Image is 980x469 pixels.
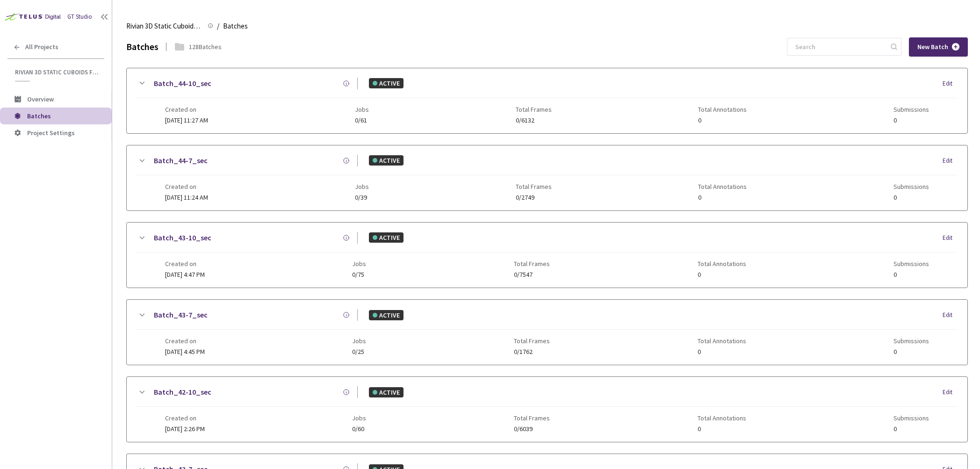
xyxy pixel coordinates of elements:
[917,43,948,51] span: New Batch
[369,78,404,88] div: ACTIVE
[25,43,58,51] span: All Projects
[790,38,889,55] input: Search
[514,271,550,278] span: 0/7547
[514,414,550,422] span: Total Frames
[698,183,747,190] span: Total Annotations
[355,106,369,113] span: Jobs
[27,129,75,137] span: Project Settings
[943,310,958,320] div: Edit
[894,271,929,278] span: 0
[355,183,369,190] span: Jobs
[126,21,202,32] span: Rivian 3D Static Cuboids fixed[2024-25]
[165,425,205,433] span: [DATE] 2:26 PM
[894,117,929,124] span: 0
[352,271,366,278] span: 0/75
[127,377,967,442] div: Batch_42-10_secACTIVEEditCreated on[DATE] 2:26 PMJobs0/60Total Frames0/6039Total Annotations0Subm...
[943,233,958,243] div: Edit
[369,310,404,320] div: ACTIVE
[943,156,958,166] div: Edit
[165,193,208,202] span: [DATE] 11:24 AM
[223,21,248,32] span: Batches
[352,426,366,433] span: 0/60
[698,414,746,422] span: Total Annotations
[154,232,211,244] a: Batch_43-10_sec
[698,271,746,278] span: 0
[516,183,552,190] span: Total Frames
[165,337,205,345] span: Created on
[127,145,967,210] div: Batch_44-7_secACTIVEEditCreated on[DATE] 11:24 AMJobs0/39Total Frames0/2749Total Annotations0Subm...
[894,194,929,201] span: 0
[943,79,958,88] div: Edit
[369,232,404,243] div: ACTIVE
[165,260,205,267] span: Created on
[514,348,550,355] span: 0/1762
[514,426,550,433] span: 0/6039
[369,155,404,166] div: ACTIVE
[165,270,205,279] span: [DATE] 4:47 PM
[127,223,967,288] div: Batch_43-10_secACTIVEEditCreated on[DATE] 4:47 PMJobs0/75Total Frames0/7547Total Annotations0Subm...
[127,300,967,365] div: Batch_43-7_secACTIVEEditCreated on[DATE] 4:45 PMJobs0/25Total Frames0/1762Total Annotations0Submi...
[698,337,746,345] span: Total Annotations
[189,42,222,52] div: 128 Batches
[894,337,929,345] span: Submissions
[943,388,958,397] div: Edit
[698,117,747,124] span: 0
[514,337,550,345] span: Total Frames
[154,78,211,89] a: Batch_44-10_sec
[154,309,208,321] a: Batch_43-7_sec
[352,414,366,422] span: Jobs
[514,260,550,267] span: Total Frames
[27,112,51,120] span: Batches
[894,414,929,422] span: Submissions
[355,194,369,201] span: 0/39
[15,68,99,76] span: Rivian 3D Static Cuboids fixed[2024-25]
[894,348,929,355] span: 0
[698,348,746,355] span: 0
[165,116,208,124] span: [DATE] 11:27 AM
[516,106,552,113] span: Total Frames
[352,337,366,345] span: Jobs
[127,68,967,133] div: Batch_44-10_secACTIVEEditCreated on[DATE] 11:27 AMJobs0/61Total Frames0/6132Total Annotations0Sub...
[516,117,552,124] span: 0/6132
[27,95,54,103] span: Overview
[352,260,366,267] span: Jobs
[165,183,208,190] span: Created on
[894,260,929,267] span: Submissions
[698,260,746,267] span: Total Annotations
[352,348,366,355] span: 0/25
[698,426,746,433] span: 0
[165,347,205,356] span: [DATE] 4:45 PM
[894,183,929,190] span: Submissions
[355,117,369,124] span: 0/61
[67,12,92,22] div: GT Studio
[154,155,208,166] a: Batch_44-7_sec
[369,387,404,397] div: ACTIVE
[894,106,929,113] span: Submissions
[165,106,208,113] span: Created on
[126,39,159,54] div: Batches
[894,426,929,433] span: 0
[217,21,219,32] li: /
[165,414,205,422] span: Created on
[516,194,552,201] span: 0/2749
[154,386,211,398] a: Batch_42-10_sec
[698,106,747,113] span: Total Annotations
[698,194,747,201] span: 0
